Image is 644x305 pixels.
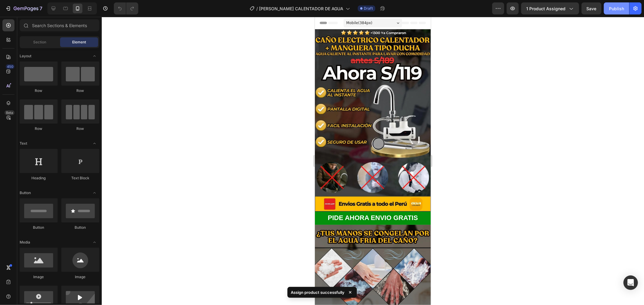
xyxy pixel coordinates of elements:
[20,141,27,146] span: Text
[90,139,99,148] span: Toggle open
[61,274,99,280] div: Image
[315,17,431,305] iframe: Design area
[256,5,258,12] span: /
[2,2,45,14] button: 7
[61,175,99,181] div: Text Block
[20,88,58,93] div: Row
[40,5,42,12] p: 7
[5,110,14,115] div: Beta
[20,19,99,31] input: Search Sections & Elements
[20,190,31,196] span: Button
[61,126,99,131] div: Row
[61,88,99,93] div: Row
[291,289,345,295] p: Assign product successfully
[90,237,99,247] span: Toggle open
[526,5,566,12] span: 1 product assigned
[609,5,624,12] div: Publish
[364,6,373,11] span: Draft
[20,274,58,280] div: Image
[20,126,58,131] div: Row
[582,2,601,14] button: Save
[114,2,138,14] div: Undo/Redo
[521,2,579,14] button: 1 product assigned
[623,275,638,290] div: Open Intercom Messenger
[72,39,86,45] span: Element
[20,53,31,59] span: Layout
[20,240,30,245] span: Media
[34,39,46,45] span: Section
[6,64,14,69] div: 450
[587,6,597,11] span: Save
[90,51,99,61] span: Toggle open
[20,225,58,230] div: Button
[20,175,58,181] div: Heading
[61,225,99,230] div: Button
[604,2,629,14] button: Publish
[259,5,343,12] span: [PERSON_NAME] CALENTADOR DE AGUA
[90,188,99,198] span: Toggle open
